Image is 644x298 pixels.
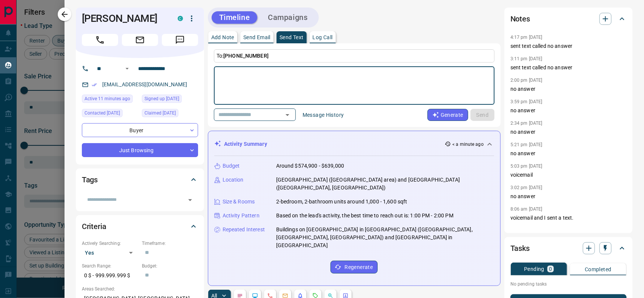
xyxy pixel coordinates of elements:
h2: Tasks [510,242,530,254]
div: Sun Sep 14 2025 [142,109,198,119]
p: Log Call [313,35,333,40]
p: 2:34 pm [DATE] [510,121,543,126]
p: no answer [510,85,627,93]
div: Yes [82,247,138,259]
svg: Email Verified [92,82,97,87]
span: Call [82,34,118,46]
p: Around $574,900 - $639,000 [276,162,344,170]
div: Notes [510,10,627,28]
p: no answer [510,150,627,157]
p: 3:59 pm [DATE] [510,99,543,104]
button: Campaigns [260,11,315,24]
div: Thu Oct 09 2025 [82,109,138,119]
div: Tasks [510,239,627,257]
p: Add Note [211,35,234,40]
p: no answer [510,107,627,115]
p: Search Range: [82,263,138,269]
p: 2-bedroom, 2-bathroom units around 1,000 - 1,600 sqft [276,198,407,206]
p: Buildings on [GEOGRAPHIC_DATA] in [GEOGRAPHIC_DATA] ([GEOGRAPHIC_DATA], [GEOGRAPHIC_DATA], [GEOGR... [276,226,494,249]
p: Size & Rooms [223,198,255,206]
p: sent text called no answer [510,64,627,72]
p: 3:11 pm [DATE] [510,56,543,61]
p: 5:03 pm [DATE] [510,164,543,169]
button: Message History [298,109,349,121]
p: Budget: [142,263,198,269]
p: Location [223,176,244,184]
p: no answer [510,128,627,136]
div: Activity Summary< a minute ago [214,137,494,151]
p: 3:02 pm [DATE] [510,185,543,190]
p: Timeframe: [142,240,198,247]
button: Open [185,195,195,205]
p: Send Text [280,35,304,40]
p: Completed [585,267,612,272]
button: Regenerate [330,261,378,274]
p: Based on the lead's activity, the best time to reach out is: 1:00 PM - 2:00 PM [276,212,453,220]
p: Areas Searched: [82,286,198,292]
p: 8:06 am [DATE] [510,206,543,212]
h2: Tags [82,174,98,186]
p: No pending tasks [510,278,627,290]
div: Criteria [82,217,198,235]
p: 0 [549,266,552,272]
p: Repeated Interest [223,226,265,234]
button: Timeline [212,11,258,24]
div: Mon Feb 12 2024 [142,95,198,105]
span: [PHONE_NUMBER] [223,53,269,59]
p: Budget [223,162,240,170]
p: 5:21 pm [DATE] [510,142,543,147]
p: Activity Summary [224,140,267,148]
p: Send Email [243,35,271,40]
p: voicemail and I sent a text. [510,214,627,222]
button: Generate [427,109,468,121]
span: Message [162,34,198,46]
p: sent text called no answer [510,42,627,50]
p: 0 $ - 999.999.999 $ [82,269,138,282]
p: 4:17 pm [DATE] [510,35,543,40]
span: Contacted [DATE] [85,109,120,117]
p: Actively Searching: [82,240,138,247]
p: To: [214,49,495,63]
p: no answer [510,193,627,200]
h2: Criteria [82,220,106,232]
div: Buyer [82,123,198,137]
p: 8:37 am [DATE] [510,228,543,233]
div: condos.ca [178,16,183,21]
h1: [PERSON_NAME] [82,12,166,24]
div: Tags [82,171,198,189]
button: Open [282,110,293,120]
h2: Notes [510,13,530,25]
p: < a minute ago [452,141,484,148]
button: Open [123,64,132,73]
span: Claimed [DATE] [144,109,176,117]
a: [EMAIL_ADDRESS][DOMAIN_NAME] [102,81,188,87]
p: voicemail [510,171,627,179]
div: Just Browsing [82,143,198,157]
div: Wed Oct 15 2025 [82,95,138,105]
p: Activity Pattern [223,212,260,220]
span: Active 11 minutes ago [85,95,130,102]
p: Pending [524,266,544,272]
p: 2:00 pm [DATE] [510,78,543,83]
span: Email [122,34,158,46]
span: Signed up [DATE] [144,95,179,102]
p: [GEOGRAPHIC_DATA] ([GEOGRAPHIC_DATA] area) and [GEOGRAPHIC_DATA] ([GEOGRAPHIC_DATA], [GEOGRAPHIC_... [276,176,494,192]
